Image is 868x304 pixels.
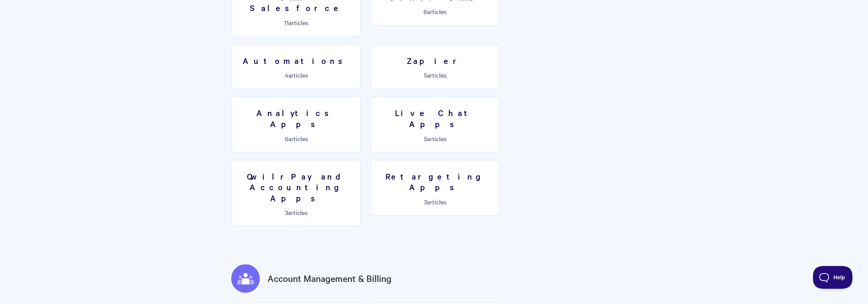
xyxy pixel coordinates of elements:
[376,198,495,205] p: articles
[371,44,500,89] a: Zapier 5articles
[237,135,356,142] p: articles
[376,135,495,142] p: articles
[424,134,427,142] span: 5
[376,170,495,192] h3: Retargeting Apps
[371,160,500,215] a: Retargeting Apps 3articles
[232,44,361,89] a: Automations 4articles
[376,107,495,129] h3: Live Chat Apps
[267,271,392,285] a: Account Management & Billing
[285,134,288,142] span: 6
[371,96,500,152] a: Live Chat Apps 5articles
[284,18,289,27] span: 11
[232,96,361,152] a: Analytics Apps 6articles
[424,70,427,79] span: 5
[376,71,495,78] p: articles
[237,170,356,203] h3: QwilrPay and Accounting Apps
[237,55,356,66] h3: Automations
[237,19,356,26] p: articles
[376,8,495,15] p: articles
[813,266,853,289] iframe: Toggle Customer Support
[237,209,356,215] p: articles
[285,70,288,79] span: 4
[237,71,356,78] p: articles
[424,7,427,16] span: 6
[232,160,361,226] a: QwilrPay and Accounting Apps 3articles
[424,197,427,205] span: 3
[285,208,288,216] span: 3
[376,55,495,66] h3: Zapier
[237,107,356,129] h3: Analytics Apps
